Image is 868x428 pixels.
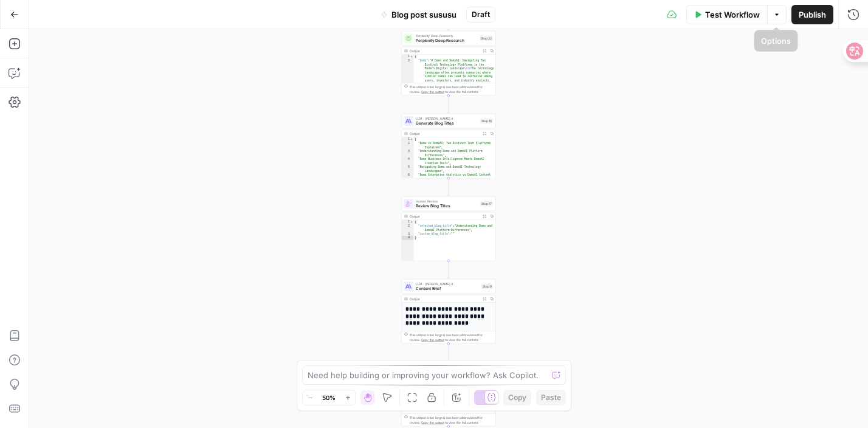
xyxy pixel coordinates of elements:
span: Review Blog Titles [416,203,478,209]
div: 4 [402,157,414,165]
div: 2 [402,224,414,232]
div: 4 [402,236,414,240]
g: Edge from step_16 to step_17 [448,178,450,196]
span: Content Brief [416,286,479,292]
span: Toggle code folding, rows 1 through 3 [410,55,414,59]
span: LLM · [PERSON_NAME] 4 [416,281,479,286]
span: 50% [322,393,336,402]
span: Blog post sususu [391,9,456,21]
button: Blog post sususu [373,5,464,24]
div: Step 9 [481,284,493,289]
div: Step 16 [480,119,493,124]
div: 1 [402,137,414,142]
div: 3 [402,232,414,236]
span: Toggle code folding, rows 1 through 4 [410,220,414,224]
span: Copy [508,392,526,403]
button: Copy [503,390,531,406]
div: Perplexity Deep ResearchPerplexity Deep ResearchStep 22Output{ "body":"# Domo and DomoAI: Navigat... [402,31,496,95]
span: Toggle code folding, rows 1 through 9 [410,137,414,142]
span: LLM · [PERSON_NAME] 4 [416,116,478,121]
span: Perplexity Deep Research [416,38,477,44]
g: Edge from step_17 to step_9 [448,261,450,278]
div: 5 [402,165,414,173]
span: Human Review [416,199,478,204]
button: Paste [536,390,566,406]
div: Step 22 [480,36,493,41]
div: Output [410,131,479,136]
span: Draft [472,9,490,20]
div: 3 [402,150,414,157]
button: Publish [791,5,833,24]
span: Generate Blog Titles [416,120,478,126]
button: Test Workflow [686,5,768,24]
span: Copy the output [421,338,444,342]
div: Human ReviewReview Blog TitlesStep 17Output{ "selected_blog_title":"Understanding Domo and DomoAI... [402,196,496,261]
div: 2 [402,142,414,150]
g: Edge from step_22 to step_16 [448,95,450,113]
div: 6 [402,173,414,181]
div: Step 17 [480,201,493,207]
div: Output [410,214,479,219]
div: LLM · [PERSON_NAME] 4Generate Blog TitlesStep 16Output[ "Domo vs DomoAI: Two Distinct Tech Platfo... [402,114,496,178]
span: Publish [799,9,826,21]
div: This output is too large & has been abbreviated for review. to view the full content. [410,415,493,425]
div: Output [410,297,479,302]
g: Edge from step_9 to step_11 [448,343,450,361]
div: This output is too large & has been abbreviated for review. to view the full content. [410,85,493,94]
span: Test Workflow [705,9,760,21]
g: Edge from step_34 to step_22 [448,13,450,30]
span: Copy the output [421,421,444,424]
div: 1 [402,220,414,224]
div: This output is too large & has been abbreviated for review. to view the full content. [410,333,493,342]
span: Copy the output [421,90,444,94]
div: Output [410,49,479,53]
div: 1 [402,55,414,59]
span: Perplexity Deep Research [416,33,477,38]
span: Paste [541,392,561,403]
